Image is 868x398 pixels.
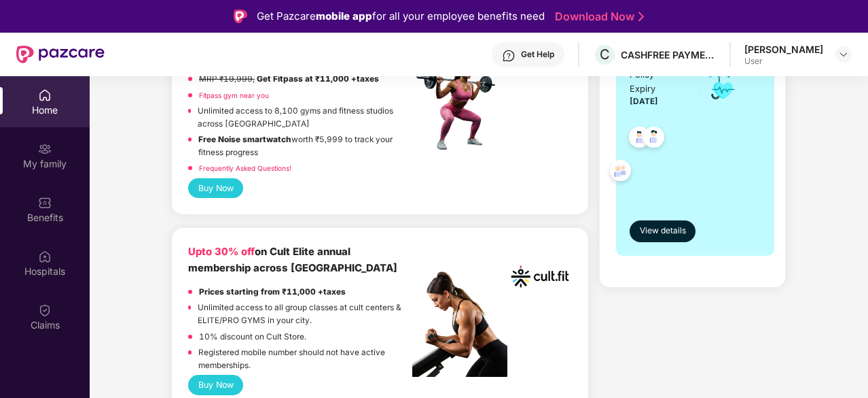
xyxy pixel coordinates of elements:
img: svg+xml;base64,PHN2ZyBpZD0iSGVscC0zMngzMiIgeG1sbnM9Imh0dHA6Ly93d3cudzMub3JnLzIwMDAvc3ZnIiB3aWR0aD... [502,49,516,63]
a: Frequently Asked Questions! [199,164,291,172]
span: C [600,46,610,63]
img: cult.png [508,244,572,308]
img: svg+xml;base64,PHN2ZyBpZD0iQ2xhaW0iIHhtbG5zPSJodHRwOi8vd3d3LnczLm9yZy8yMDAwL3N2ZyIgd2lkdGg9IjIwIi... [38,303,52,317]
p: Unlimited access to all group classes at cult centers & ELITE/PRO GYMS in your city. [198,301,412,327]
div: Get Help [521,49,554,60]
img: New Pazcare Logo [16,46,105,63]
b: Upto 30% off [188,246,255,258]
img: svg+xml;base64,PHN2ZyB4bWxucz0iaHR0cDovL3d3dy53My5vcmcvMjAwMC9zdmciIHdpZHRoPSI0OC45NDMiIGhlaWdodD... [623,122,656,156]
div: Get Pazcare for all your employee benefits need [257,8,545,24]
p: 10% discount on Cult Store. [199,331,306,344]
img: svg+xml;base64,PHN2ZyBpZD0iSG9zcGl0YWxzIiB4bWxucz0iaHR0cDovL3d3dy53My5vcmcvMjAwMC9zdmciIHdpZHRoPS... [38,250,52,263]
img: Logo [234,10,247,23]
img: svg+xml;base64,PHN2ZyBpZD0iQmVuZWZpdHMiIHhtbG5zPSJodHRwOi8vd3d3LnczLm9yZy8yMDAwL3N2ZyIgd2lkdGg9Ij... [38,196,52,210]
img: svg+xml;base64,PHN2ZyBpZD0iSG9tZSIgeG1sbnM9Imh0dHA6Ly93d3cudzMub3JnLzIwMDAvc3ZnIiB3aWR0aD0iMjAiIG... [38,88,52,102]
p: Registered mobile number should not have active memberships. [198,346,412,371]
button: Buy Now [188,375,243,395]
span: [DATE] [630,97,658,106]
strong: mobile app [316,10,372,22]
img: pc2.png [412,271,507,377]
img: Stroke [638,10,644,24]
div: User [744,56,823,67]
img: svg+xml;base64,PHN2ZyBpZD0iRHJvcGRvd24tMzJ4MzIiIHhtbG5zPSJodHRwOi8vd3d3LnczLm9yZy8yMDAwL3N2ZyIgd2... [838,49,849,60]
img: icon [698,59,742,103]
button: Buy Now [188,178,243,198]
p: worth ₹5,999 to track your fitness progress [198,133,412,159]
img: fpp.png [412,59,507,154]
img: svg+xml;base64,PHN2ZyB4bWxucz0iaHR0cDovL3d3dy53My5vcmcvMjAwMC9zdmciIHdpZHRoPSI0OC45NDMiIGhlaWdodD... [604,156,637,189]
del: MRP ₹19,999, [199,74,255,84]
p: Unlimited access to 8,100 gyms and fitness studios across [GEOGRAPHIC_DATA] [198,105,412,130]
div: CASHFREE PAYMENTS INDIA PVT. LTD. [621,48,716,61]
button: View details [630,220,695,242]
div: Policy Expiry [630,68,679,95]
img: svg+xml;base64,PHN2ZyB4bWxucz0iaHR0cDovL3d3dy53My5vcmcvMjAwMC9zdmciIHdpZHRoPSI0OC45NDMiIGhlaWdodD... [637,122,670,156]
div: [PERSON_NAME] [744,43,823,56]
img: svg+xml;base64,PHN2ZyB3aWR0aD0iMjAiIGhlaWdodD0iMjAiIHZpZXdCb3g9IjAgMCAyMCAyMCIgZmlsbD0ibm9uZSIgeG... [38,142,52,156]
strong: Get Fitpass at ₹11,000 +taxes [257,74,379,84]
a: Fitpass gym near you [199,91,269,99]
b: on Cult Elite annual membership across [GEOGRAPHIC_DATA] [188,246,397,273]
strong: Prices starting from ₹11,000 +taxes [199,287,346,297]
a: Download Now [555,10,640,24]
span: View details [640,225,686,237]
strong: Free Noise smartwatch [198,135,291,144]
